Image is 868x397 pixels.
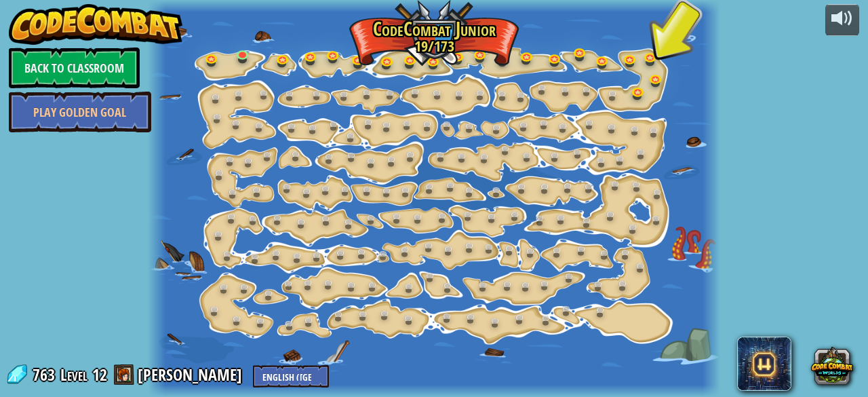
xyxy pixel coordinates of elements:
a: [PERSON_NAME] [138,364,246,385]
a: Play Golden Goal [9,92,151,132]
button: Adjust volume [825,4,859,36]
span: Level [60,364,87,386]
img: CodeCombat - Learn how to code by playing a game [9,4,182,45]
span: 763 [33,364,59,385]
span: 12 [92,364,107,385]
a: Back to Classroom [9,48,140,88]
